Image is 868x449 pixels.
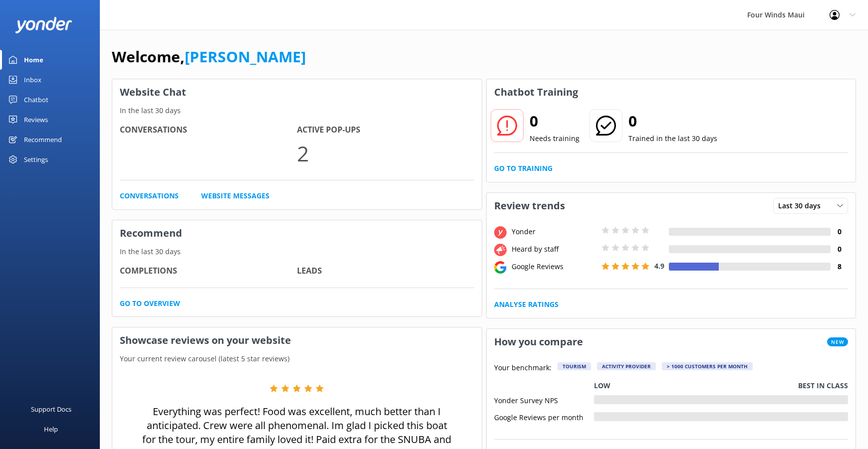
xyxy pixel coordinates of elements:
a: Go to Training [494,163,553,174]
span: 4.9 [654,261,664,271]
div: > 1000 customers per month [662,362,753,370]
div: Tourism [558,362,591,370]
h4: Conversations [120,124,297,137]
div: Settings [24,150,48,169]
h3: Chatbot Training [487,79,585,105]
h4: 8 [831,261,848,272]
h3: How you compare [487,329,590,355]
div: Google Reviews per month [494,412,594,421]
p: Your benchmark: [494,362,552,374]
h3: Website Chat [112,79,482,105]
span: Last 30 days [778,200,827,211]
div: Recommend [24,130,62,150]
a: Analyse Ratings [494,299,559,310]
p: Needs training [530,133,579,144]
p: In the last 30 days [112,246,482,257]
div: Google Reviews [509,261,599,272]
img: yonder-white-logo.png [15,17,72,33]
div: Support Docs [31,399,71,419]
h4: Completions [120,265,297,278]
h4: 0 [831,226,848,237]
p: Low [594,380,610,391]
p: 2 [297,137,474,170]
p: Best in class [798,380,848,391]
p: Your current review carousel (latest 5 star reviews) [112,353,482,364]
div: Yonder Survey NPS [494,395,594,404]
a: Website Messages [201,190,270,201]
div: Yonder [509,226,599,237]
div: Reviews [24,110,48,130]
div: Chatbot [24,90,48,110]
a: Go to overview [120,298,180,309]
h3: Review trends [487,193,573,219]
h1: Welcome, [112,45,306,69]
div: Home [24,50,43,70]
p: In the last 30 days [112,105,482,116]
span: New [827,337,848,346]
h3: Showcase reviews on your website [112,327,482,353]
div: Heard by staff [509,244,599,255]
h2: 0 [628,109,717,133]
h4: Leads [297,265,474,278]
h2: 0 [530,109,579,133]
p: Trained in the last 30 days [628,133,717,144]
a: [PERSON_NAME] [185,46,306,67]
div: Activity Provider [597,362,656,370]
h4: 0 [831,244,848,255]
div: Inbox [24,70,41,90]
a: Conversations [120,190,179,201]
h4: Active Pop-ups [297,124,474,137]
h3: Recommend [112,220,482,246]
div: Help [44,419,58,439]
